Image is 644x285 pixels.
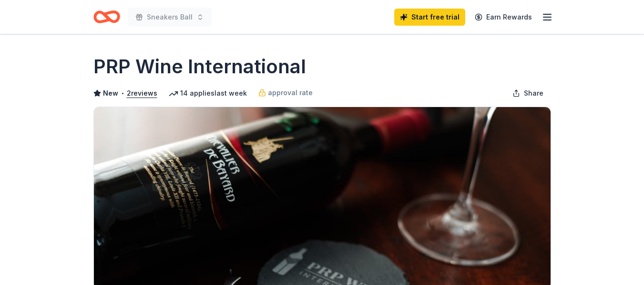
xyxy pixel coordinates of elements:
[268,87,313,98] span: approval rate
[93,6,120,28] a: Home
[505,84,551,103] button: Share
[93,53,306,80] h1: PRP Wine International
[121,89,124,97] span: •
[394,9,465,26] a: Start free trial
[128,8,212,27] button: Sneakers Ball
[147,11,193,23] span: Sneakers Ball
[469,9,538,26] a: Earn Rewards
[127,88,157,99] button: 2reviews
[103,88,118,99] span: New
[258,87,313,98] a: approval rate
[169,88,247,99] div: 14 applies last week
[524,88,543,99] span: Share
